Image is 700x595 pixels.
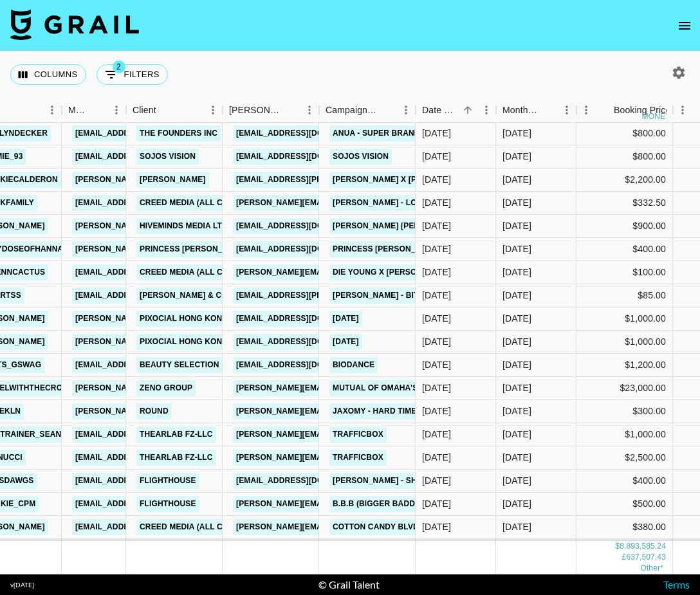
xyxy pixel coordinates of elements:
div: Aug '25 [502,358,531,371]
div: 8/22/2025 [422,428,451,441]
a: [EMAIL_ADDRESS][DOMAIN_NAME] [72,264,216,280]
a: [PERSON_NAME][EMAIL_ADDRESS][DOMAIN_NAME] [233,264,443,280]
a: [PERSON_NAME] [PERSON_NAME] [329,218,470,234]
a: B.B.B (Bigger Badder Better) (feat. A2O LTG) - A2O & A2O MAY [329,496,598,512]
a: [EMAIL_ADDRESS][DOMAIN_NAME] [72,125,216,142]
a: [PERSON_NAME][EMAIL_ADDRESS][DOMAIN_NAME] [72,311,282,327]
a: SOJOS Vision [136,149,199,165]
div: $1,000.00 [576,331,673,354]
a: Pixocial Hong Kong Limited [136,334,265,350]
a: Princess [PERSON_NAME] x @dailydoseofhannahx [329,241,557,257]
div: 8/22/2025 [422,520,451,533]
div: $500.00 [576,493,673,516]
div: Aug '25 [502,520,531,533]
a: Thearlab FZ-LLC [136,450,216,466]
a: [EMAIL_ADDRESS][DOMAIN_NAME] [233,311,377,327]
a: Hiveminds Media Ltd [136,218,231,234]
button: Menu [557,100,576,120]
a: Biodance [329,357,378,373]
img: Grail Talent [10,9,139,40]
a: [EMAIL_ADDRESS][DOMAIN_NAME] [72,426,216,443]
button: open drawer [672,13,697,39]
button: Sort [459,101,477,119]
a: Terms [663,578,690,590]
div: 8/22/2025 [422,219,451,232]
a: [DATE] [329,311,362,327]
div: 8/22/2025 [422,474,451,487]
div: Manager [68,98,89,123]
a: Flighthouse [136,473,199,489]
button: Show filters [97,64,168,85]
div: 8/22/2025 [422,335,451,348]
a: [PERSON_NAME] [136,172,209,188]
button: Sort [378,101,396,119]
a: [EMAIL_ADDRESS][DOMAIN_NAME] [72,450,216,466]
a: [EMAIL_ADDRESS][DOMAIN_NAME] [72,357,216,373]
a: Creed Media (All Campaigns) [136,264,270,280]
a: [EMAIL_ADDRESS][DOMAIN_NAME] [72,288,216,304]
a: [PERSON_NAME][EMAIL_ADDRESS][PERSON_NAME][DOMAIN_NAME] [233,380,509,396]
div: Aug '25 [502,219,531,232]
a: Beauty Selection [136,357,223,373]
button: Menu [477,100,496,120]
div: Month Due [502,98,539,123]
button: Sort [539,101,557,119]
div: Manager [62,98,126,123]
button: Menu [396,100,416,120]
a: [EMAIL_ADDRESS][DOMAIN_NAME] [233,241,377,257]
div: $1,000.00 [576,423,673,446]
div: Aug '25 [502,451,531,464]
div: £ [622,552,627,563]
a: ANUA - Super Brand Day [329,125,441,142]
a: [PERSON_NAME] & Co LLC [136,288,248,304]
div: 8/22/2025 [422,312,451,325]
div: 8/22/2025 [422,127,451,140]
div: © Grail Talent [318,578,380,591]
a: The Founders Inc [136,125,221,142]
a: [PERSON_NAME][EMAIL_ADDRESS][DOMAIN_NAME] [72,172,282,188]
div: Month Due [496,98,576,123]
button: Menu [673,100,692,120]
a: [PERSON_NAME][EMAIL_ADDRESS][DOMAIN_NAME] [233,519,443,535]
div: 8/22/2025 [422,243,451,255]
div: Aug '25 [502,266,531,279]
div: 8/22/2025 [422,451,451,464]
div: Aug '25 [502,196,531,209]
a: TrafficBox [329,426,387,443]
a: [EMAIL_ADDRESS][DOMAIN_NAME] [233,149,377,165]
div: Aug '25 [502,312,531,325]
div: Aug '25 [502,289,531,302]
div: $300.00 [576,400,673,423]
div: Aug '25 [502,173,531,186]
button: Menu [42,100,62,120]
div: $2,500.00 [576,446,673,470]
a: [PERSON_NAME] - Bitin' List Phase 2 [329,288,487,304]
a: [EMAIL_ADDRESS][DOMAIN_NAME] [233,218,377,234]
a: [PERSON_NAME][EMAIL_ADDRESS][DOMAIN_NAME] [233,195,443,211]
div: Booker [223,98,319,123]
div: $400.00 [576,238,673,261]
a: [EMAIL_ADDRESS][DOMAIN_NAME] [72,149,216,165]
a: Princess [PERSON_NAME] USA [136,241,270,257]
button: Select columns [10,64,86,85]
a: Pixocial Hong Kong Limited [136,311,265,327]
div: Date Created [416,98,496,123]
div: $1,000.00 [576,307,673,331]
a: [EMAIL_ADDRESS][DOMAIN_NAME] [233,125,377,142]
a: [PERSON_NAME][EMAIL_ADDRESS][DOMAIN_NAME] [72,403,282,419]
div: 8/22/2025 [422,173,451,186]
button: Sort [596,101,614,119]
div: 8/22/2025 [422,289,451,302]
a: Mutual of Omaha’s Advice Center [329,380,487,396]
div: $800.00 [576,145,673,169]
a: Die Young x [PERSON_NAME] [329,264,456,280]
div: Aug '25 [502,335,531,348]
div: $ [615,541,620,552]
div: v [DATE] [10,581,34,589]
a: [PERSON_NAME] - Shy [329,473,425,489]
div: Aug '25 [502,428,531,441]
div: 8/22/2025 [422,497,451,510]
div: Campaign (Type) [319,98,416,123]
div: Aug '25 [502,127,531,140]
div: 8/22/2025 [422,358,451,371]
